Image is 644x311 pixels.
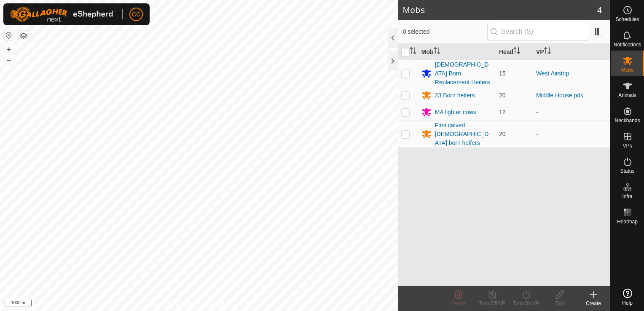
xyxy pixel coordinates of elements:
[622,194,632,199] span: Infra
[617,219,638,224] span: Heatmap
[618,93,636,98] span: Animals
[533,104,610,121] td: -
[615,17,639,22] span: Schedules
[513,48,520,55] p-sorticon: Activate to sort
[597,4,602,16] span: 4
[19,31,29,41] button: Map Layers
[403,5,597,15] h2: Mobs
[435,121,492,147] div: First calved [DEMOGRAPHIC_DATA] born heifers
[499,70,506,77] span: 15
[621,67,633,72] span: Mobs
[435,108,476,117] div: MA lighter cows
[410,48,416,55] p-sorticon: Activate to sort
[435,60,492,87] div: [DEMOGRAPHIC_DATA] Born Replacement Heifers
[4,44,14,54] button: +
[614,42,641,47] span: Notifications
[509,300,543,307] div: Turn On VP
[611,285,644,309] a: Help
[623,143,632,148] span: VPs
[166,300,197,308] a: Privacy Policy
[132,10,140,19] span: CC
[451,300,466,306] span: Delete
[536,70,569,77] a: West Airstrip
[4,55,14,65] button: –
[403,27,487,36] span: 0 selected
[207,300,232,308] a: Contact Us
[499,92,506,99] span: 20
[543,300,577,307] div: Edit
[499,109,506,115] span: 12
[496,44,533,60] th: Head
[487,23,589,40] input: Search (S)
[577,300,610,307] div: Create
[4,30,14,40] button: Reset Map
[475,300,509,307] div: Turn Off VP
[533,44,610,60] th: VP
[544,48,551,55] p-sorticon: Activate to sort
[620,169,634,174] span: Status
[533,121,610,147] td: -
[434,48,440,55] p-sorticon: Activate to sort
[10,7,115,22] img: Gallagher Logo
[499,131,506,137] span: 20
[418,44,496,60] th: Mob
[614,118,640,123] span: Neckbands
[622,300,633,306] span: Help
[435,91,475,100] div: 23 Born heifers
[536,92,583,99] a: Middle House pdk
